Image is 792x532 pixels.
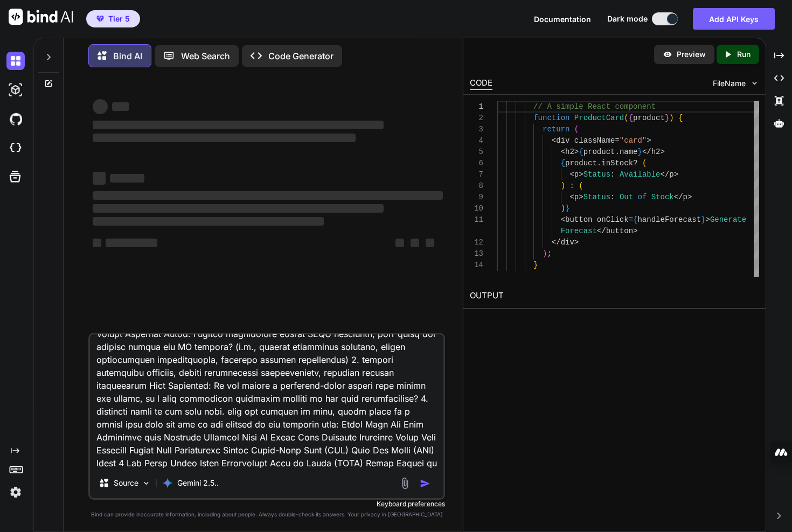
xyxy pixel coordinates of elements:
[534,13,591,25] button: Documentation
[470,248,483,260] div: 13
[552,238,561,247] span: </
[574,170,579,179] span: p
[683,193,687,201] span: p
[579,181,583,190] span: (
[620,136,647,145] span: "card"
[597,159,601,167] span: .
[620,148,638,156] span: name
[713,78,746,89] span: FileName
[470,260,483,271] div: 14
[561,215,565,224] span: <
[624,114,628,122] span: (
[750,79,759,88] img: chevron down
[633,215,637,224] span: {
[113,50,142,62] p: Bind AI
[633,159,637,167] span: ?
[674,170,678,179] span: >
[93,204,384,213] span: ‌
[426,239,434,247] span: ‌
[88,510,445,519] p: Bind can provide inaccurate information, including about people. Always double-check its answers....
[665,114,669,122] span: }
[633,114,665,122] span: product
[470,158,483,169] div: 6
[470,113,483,124] div: 2
[565,204,569,213] span: }
[661,148,665,156] span: >
[6,110,25,128] img: githubDark
[677,49,706,60] p: Preview
[543,249,547,258] span: )
[651,193,674,201] span: Stock
[533,114,569,122] span: function
[112,102,129,111] span: ‌
[737,49,751,60] p: Run
[569,170,574,179] span: <
[556,136,615,145] span: div className
[638,148,642,156] span: }
[561,238,574,247] span: div
[637,215,701,224] span: handleForecast
[93,121,384,129] span: ‌
[663,50,672,59] img: preview
[565,148,574,156] span: h2
[470,77,492,90] div: CODE
[615,136,619,145] span: =
[669,170,673,179] span: p
[96,16,104,22] img: premium
[647,136,651,145] span: >
[661,170,670,179] span: </
[543,125,569,134] span: return
[142,479,151,488] img: Pick Models
[579,148,583,156] span: {
[177,478,219,488] p: Gemini 2.5..
[470,214,483,226] div: 11
[93,239,101,247] span: ‌
[583,193,610,201] span: Status
[669,114,673,122] span: )
[395,239,404,247] span: ‌
[701,215,705,224] span: }
[470,101,483,113] div: 1
[470,180,483,192] div: 8
[470,203,483,214] div: 10
[579,170,583,179] span: >
[181,50,230,62] p: Web Search
[420,478,430,489] img: icon
[533,261,538,269] span: }
[470,124,483,135] div: 3
[6,483,25,501] img: settings
[411,239,419,247] span: ‌
[93,134,356,142] span: ‌
[110,174,144,183] span: ‌
[674,193,683,201] span: </
[607,13,648,24] span: Dark mode
[574,114,624,122] span: ProductCard
[470,146,483,158] div: 5
[470,192,483,203] div: 9
[638,193,647,201] span: of
[574,238,579,247] span: >
[601,159,633,167] span: inStock
[93,191,443,200] span: ‌
[565,215,629,224] span: button onClick
[583,170,610,179] span: Status
[108,13,130,24] span: Tier 5
[615,148,619,156] span: .
[88,500,445,508] p: Keyboard preferences
[533,102,656,111] span: // A simple React component
[399,477,411,489] img: attachment
[597,227,606,235] span: </
[610,170,615,179] span: :
[9,9,73,25] img: Bind AI
[569,193,574,201] span: <
[687,193,692,201] span: >
[6,52,25,70] img: darkChat
[574,193,579,201] span: p
[268,50,334,62] p: Code Generator
[642,159,647,167] span: (
[574,125,579,134] span: (
[629,114,633,122] span: {
[565,159,597,167] span: product
[561,227,597,235] span: Forecast
[470,237,483,248] div: 12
